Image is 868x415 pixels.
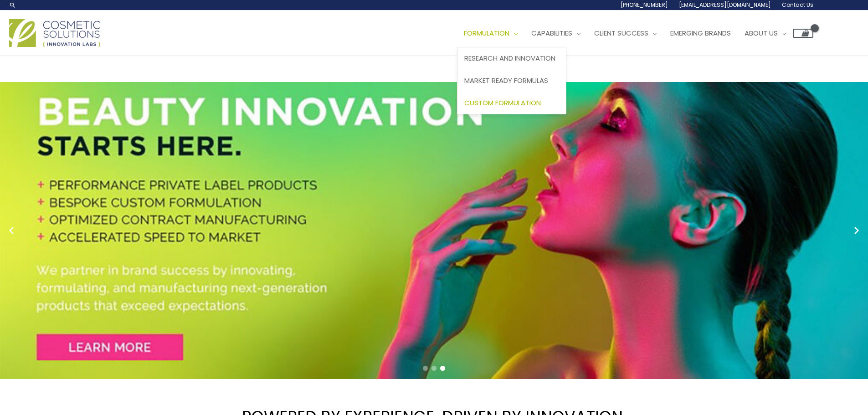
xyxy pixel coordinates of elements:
[679,1,771,9] span: [EMAIL_ADDRESS][DOMAIN_NAME]
[793,29,813,38] a: View Shopping Cart, empty
[621,1,668,9] span: [PHONE_NUMBER]
[431,366,437,371] span: Go to slide 2
[5,224,18,237] button: Previous slide
[587,20,663,47] a: Client Success
[594,28,648,38] span: Client Success
[457,92,566,114] a: Custom Formulation
[464,98,541,108] span: Custom Formulation
[850,224,863,237] button: Next slide
[9,19,100,47] img: Cosmetic Solutions Logo
[457,70,566,92] a: Market Ready Formulas
[9,1,16,9] a: Search icon link
[457,20,524,47] a: Formulation
[464,53,555,63] span: Research and Innovation
[450,20,813,47] nav: Site Navigation
[423,366,428,371] span: Go to slide 1
[457,47,566,70] a: Research and Innovation
[745,28,778,38] span: About Us
[464,28,509,38] span: Formulation
[670,28,731,38] span: Emerging Brands
[531,28,572,38] span: Capabilities
[464,76,548,85] span: Market Ready Formulas
[663,20,738,47] a: Emerging Brands
[524,20,587,47] a: Capabilities
[782,1,813,9] span: Contact Us
[440,366,445,371] span: Go to slide 3
[738,20,793,47] a: About Us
